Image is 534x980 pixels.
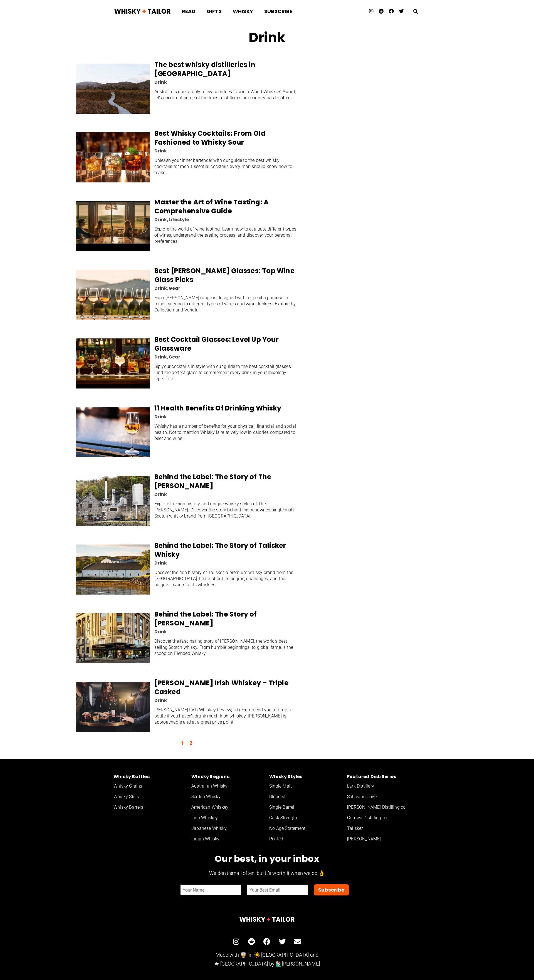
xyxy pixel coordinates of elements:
a: Peated [267,834,345,844]
a: Subscribe [259,4,298,19]
span: , [154,285,181,291]
img: Health benefits of whisky [76,407,150,457]
a: Drink [154,79,167,85]
a: Whisky Barrels [111,802,189,813]
a: Talisker [345,823,423,834]
a: Lark Distillery [345,781,423,791]
div: Uncover the rich history of Talisker, a premium whisky brand from the [GEOGRAPHIC_DATA]. Learn ab... [154,570,298,588]
a: Featured Distilleries [345,773,423,781]
a: Lifestyle [169,216,189,223]
a: Behind the Label: The Story of [PERSON_NAME] [154,610,257,628]
a: Corowa Distilling co. [345,813,423,823]
a: Whisky Regions [189,773,267,781]
a: Best [PERSON_NAME] Glasses: Top Wine Glass Picks [154,266,295,284]
a: Read [176,4,201,19]
a: Behind the Label: The Story of Talisker Whisky [154,541,286,559]
a: Drink [154,354,167,360]
a: Whisky Stills [111,791,189,802]
a: Gear [169,285,181,291]
div: Explore the rich history and unique whisky styles of The [PERSON_NAME]. Discover the story behind... [154,501,298,519]
a: [PERSON_NAME] Irish Whiskey – Triple Casked [154,678,288,696]
div: Australia is one of only a few countries to win a World Whiskies Award, let’s check out some of t... [154,89,298,101]
a: Whisky Bottles [111,773,189,781]
input: Email [247,884,308,895]
div: Unleash your inner bartender with our guide to the best whisky cocktails for men. Essential cockt... [154,157,298,176]
a: Best Cocktail Glasses: Level Up Your Glassware [154,335,279,353]
a: Gear [169,354,181,360]
h2: Our best, in your inbox [111,853,423,864]
a: No Age Statement [267,823,345,834]
div: Made with 🥃 in ☀️ [GEOGRAPHIC_DATA] and 🌧 [GEOGRAPHIC_DATA] by 🙋🏻‍♂️ [203,948,331,968]
img: best cocktail glasses midjourney [76,338,150,388]
img: Whisky + Tailor Logo [156,915,378,923]
a: Drink [154,285,167,291]
a: Japanese Whisky [189,823,267,834]
a: Single Barrel [267,802,345,813]
img: wine tasting [76,201,150,251]
a: Scotch Whisky [189,791,267,802]
span: , [154,216,189,223]
a: Best Whisky Cocktails: From Old Fashioned to Whisky Sour [154,129,266,147]
a: Sullivans Cove [345,791,423,802]
img: Talisker - Header [76,545,150,595]
div: Whisky has a number of benefits for your physical, financial and social health. Not to mention Wh... [154,423,298,442]
a: Drink [154,216,167,223]
a: Australian Whisky [189,781,267,791]
img: Wine Glasses Midjourney [76,270,150,320]
h1: Drink [111,30,423,45]
a: Drink [154,628,167,635]
a: The best whisky distilleries in [GEOGRAPHIC_DATA] [154,60,255,78]
a: [PERSON_NAME] [345,834,423,844]
img: Johnnie Walker - Header [76,613,150,663]
a: Master the Art of Wine Tasting: A Comprehensive Guide [154,197,269,216]
img: Whisky Cocktails [76,132,150,182]
img: Whisky + Tailor Logo [114,7,171,15]
a: Whisky Styles [267,773,345,781]
a: Indian Whisky [189,834,267,844]
div: Sip your cocktails in style with our guide to the best cocktail glasses. Find the perfect glass t... [154,363,298,382]
a: Drink [154,414,167,420]
img: Australian Whisky Region [76,64,150,114]
a: Whisky [227,4,259,19]
a: Drink [154,491,167,498]
a: Cask Strength [267,813,345,823]
a: Drink [154,560,167,566]
a: Whisky Grains [111,781,189,791]
a: Drink [154,148,167,154]
a: [PERSON_NAME] [282,961,320,967]
span: 1 [181,739,183,746]
span: We don't email often, but it's worth it when we do 👌 [209,870,325,876]
div: Explore the world of wine tasting. Learn how to evaluate different types of wines, understand the... [154,226,298,244]
div: Each [PERSON_NAME] range is designed with a specific purpose in mind, catering to different types... [154,295,298,313]
a: American Whiskey [189,802,267,813]
div: Discover the fascinating story of [PERSON_NAME], the world’s best-selling Scotch whisky. From hum... [154,638,298,657]
a: Irish Whiskey [189,813,267,823]
div: [PERSON_NAME] Irish Whiskey Review; I’d recommend you pick up a bottle if you haven’t drunk much ... [154,707,298,725]
a: Behind the Label: The Story of The [PERSON_NAME] [154,472,271,490]
a: Blended [267,791,345,802]
a: Gifts [201,4,227,19]
a: 2 [189,739,192,746]
button: Subscribe [314,884,349,895]
input: Name [180,884,241,895]
a: Drink [154,697,167,704]
span: , [154,354,181,360]
a: Single Malt [267,781,345,791]
img: The Singleton - Header- Distillery [76,476,150,526]
a: [PERSON_NAME] Distilling co. [345,802,423,813]
a: 11 Health Benefits Of Drinking Whisky [154,404,281,413]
